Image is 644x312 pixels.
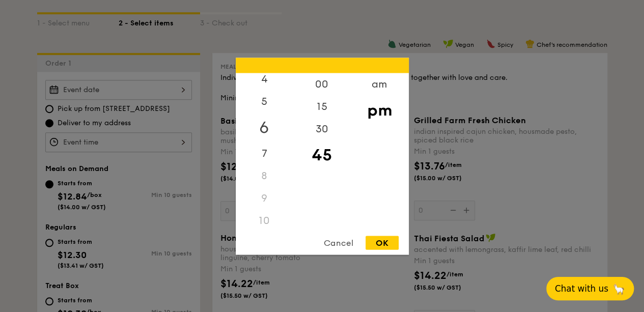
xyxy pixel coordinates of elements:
div: OK [366,236,399,249]
button: Chat with us🦙 [546,277,634,300]
div: 6 [236,112,293,142]
div: 00 [293,73,351,95]
div: 10 [236,209,293,232]
div: 4 [236,68,293,90]
div: 9 [236,187,293,209]
div: 15 [293,95,351,118]
div: 7 [236,142,293,164]
div: Cancel [314,236,363,249]
div: 8 [236,164,293,187]
span: Chat with us [555,283,608,294]
div: 30 [293,118,351,140]
div: 5 [236,90,293,112]
div: 45 [293,140,351,169]
div: pm [351,95,408,125]
span: 🦙 [612,282,625,295]
div: am [351,73,408,95]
